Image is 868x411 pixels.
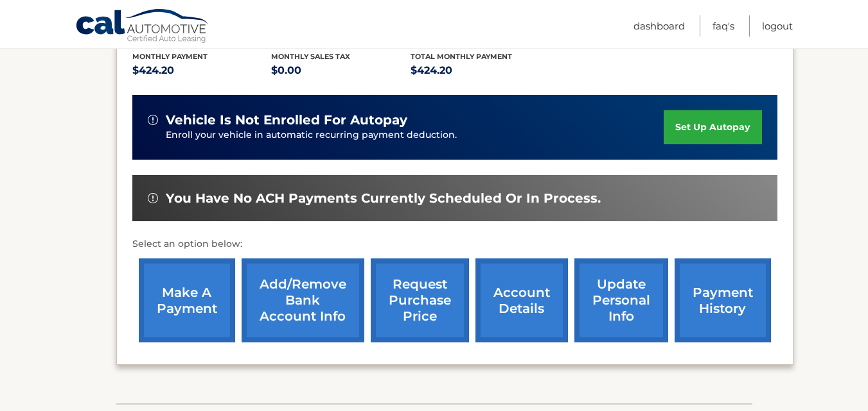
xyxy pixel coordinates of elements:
a: Cal Automotive [75,8,210,46]
a: Dashboard [633,15,685,37]
span: Monthly Payment [132,52,208,61]
span: Total Monthly Payment [411,52,512,61]
p: Enroll your vehicle in automatic recurring payment deduction. [166,128,664,142]
span: You have no ACH payments currently scheduled or in process. [166,190,601,206]
a: make a payment [139,258,235,342]
p: $424.20 [411,62,550,80]
a: account details [475,258,568,342]
p: Select an option below: [132,237,777,252]
img: alert-white.svg [148,115,158,125]
span: vehicle is not enrolled for autopay [166,112,407,128]
a: request purchase price [371,258,469,342]
p: $424.20 [132,62,272,80]
a: Logout [762,15,793,37]
a: FAQ's [713,15,734,37]
a: update personal info [574,258,668,342]
a: payment history [675,258,771,342]
span: Monthly sales Tax [271,52,350,61]
a: Add/Remove bank account info [242,258,364,342]
p: $0.00 [271,62,411,80]
a: set up autopay [664,110,761,144]
img: alert-white.svg [148,193,158,203]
